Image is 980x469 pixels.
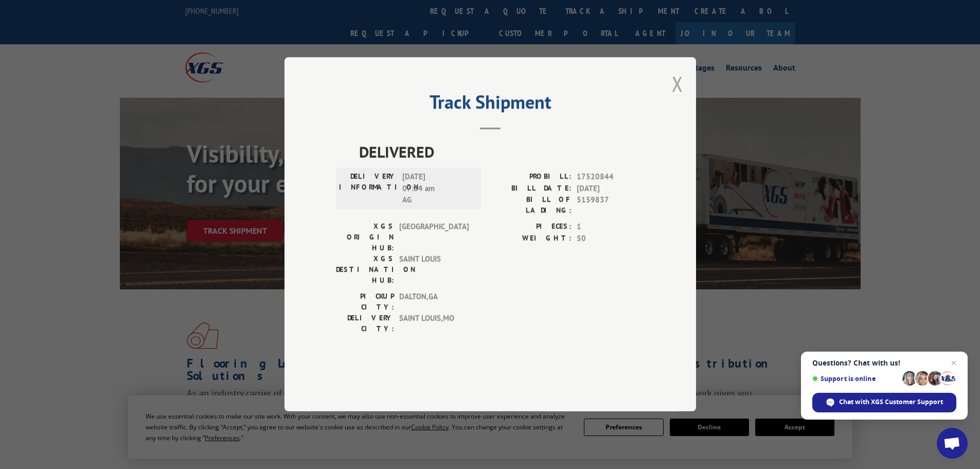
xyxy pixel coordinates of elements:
[490,221,572,233] label: PIECES:
[577,195,645,216] span: 5159837
[812,393,956,412] div: Chat with XGS Customer Support
[577,171,645,183] span: 17520844
[336,221,394,254] label: XGS ORIGIN HUB:
[812,359,956,367] span: Questions? Chat with us!
[490,233,572,245] label: WEIGHT:
[336,95,645,114] h2: Track Shipment
[402,171,472,206] span: [DATE] 07:34 am AG
[399,254,469,286] span: SAINT LOUIS
[490,183,572,195] label: BILL DATE:
[812,375,899,383] span: Support is online
[339,171,397,206] label: DELIVERY INFORMATION:
[399,291,469,313] span: DALTON , GA
[336,291,394,313] label: PICKUP CITY:
[490,171,572,183] label: PROBILL:
[359,141,645,164] span: DELIVERED
[577,233,645,245] span: 50
[399,221,469,254] span: [GEOGRAPHIC_DATA]
[839,397,943,407] span: Chat with XGS Customer Support
[948,357,960,369] span: Close chat
[336,313,394,335] label: DELIVERY CITY:
[937,428,968,459] div: Open chat
[577,221,645,233] span: 1
[490,195,572,216] label: BILL OF LADING:
[399,313,469,335] span: SAINT LOUIS , MO
[672,70,683,97] button: Close modal
[336,254,394,286] label: XGS DESTINATION HUB:
[577,183,645,195] span: [DATE]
